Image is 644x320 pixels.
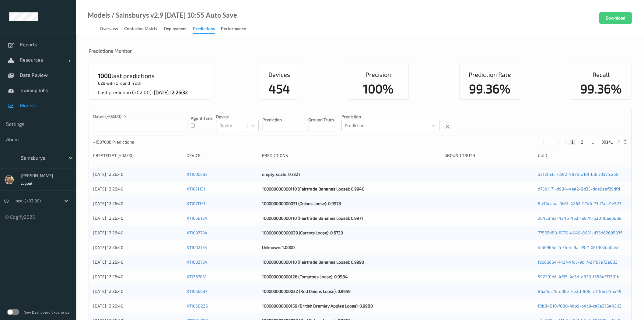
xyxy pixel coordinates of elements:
div: 629 with Ground Truth [98,80,210,95]
a: XTI002734 [187,230,208,235]
div: [DATE] 12:26:32 [154,89,188,95]
div: Last prediction (+02:00): [98,86,210,95]
div: 100000000000031 (Onions Loose): 0.9978 [262,201,341,207]
div: 100000000000110 (Fairtrade Bananas Loose): 0.9971 [262,215,363,221]
div: Created At (+02:00) [93,152,182,158]
div: Predictions [262,152,440,158]
div: [DATE] 12:26:40 [93,259,182,265]
div: uuid [538,152,627,158]
a: 86a4dc7b-e08e-4e2d-90fc-df18bcb4ba49 [538,289,621,294]
div: 100000000000159 (British Bramley Apples Loose): 0.9980 [262,303,373,309]
div: [DATE] 12:26:40 [93,274,182,280]
div: 100% [363,85,394,91]
div: Overview [100,26,118,33]
div: [DATE] 12:26:40 [93,230,182,236]
div: last predictions [98,73,210,80]
div: Predictions [193,26,215,34]
p: ~1507006 Predictions [93,139,139,145]
div: [DATE] 12:26:40 [93,244,182,251]
div: Prediction Rate [469,71,511,77]
a: d75b1171-d984-4aa2-8d35-dde9aef29dfd [538,186,620,191]
a: bfd6963e-1c36-4c9a-99f7-061802da0abb [538,245,620,250]
a: 77555d80-8770-4049-8931-d35d6269503f [538,230,622,235]
a: XTI002734 [187,259,208,265]
div: empty_scale: 0.7327 [262,171,300,177]
div: Devices [268,71,290,77]
button: Download [599,12,632,24]
div: Precision [366,71,391,77]
button: 1 [569,139,576,145]
div: 100000000000029 (Carrots Loose): 0.6730 [262,230,343,236]
p: Agent Time [191,115,213,121]
div: 100000000000110 (Fairtrade Bananas Loose): 0.9990 [262,259,364,265]
p: Ground Truth [308,117,338,123]
button: 2 [579,139,585,145]
a: XTI071131 [187,201,205,206]
div: [DATE] 12:26:40 [93,171,182,177]
div: 100000000000032 (Red Onions Loose): 0.9959 [262,288,351,294]
div: [DATE] 12:26:40 [93,288,182,294]
a: f8b84510-f080-4bb9-b4c9-ca7a275a4303 [538,303,621,308]
a: XTI068236 [187,303,208,308]
button: 30141 [600,139,615,145]
a: 592291d6-4f35-4c5d-a830-f358ef77591b [538,274,619,279]
a: a512f63c-6592-4835-a10f-b8c7057fc258 [538,172,619,177]
a: Predictions [193,25,221,34]
button: ... [589,139,596,145]
a: f9066d64-742f-4fd7-9c17-97f97a73a833 [538,259,618,265]
div: [DATE] 12:26:40 [93,201,182,207]
a: XTI071131 [187,186,205,191]
a: d6453f9a-4a46-4b3f-a874-b301fbaeb80e [538,215,621,221]
a: Overview [100,25,124,33]
a: XTI002734 [187,245,208,250]
a: Performance [221,25,252,33]
div: 454 [268,85,290,91]
div: / Sainsburys v2.9 [DATE] 10:55 Auto Save [110,12,237,18]
a: Models [88,12,110,18]
p: Prediction [262,117,305,123]
div: Confusion matrix [124,26,158,33]
a: XTI068134 [187,215,208,221]
div: Predictions Monitor [89,48,632,54]
div: Performance [221,26,246,33]
a: Deployment [164,25,193,33]
p: Prediction [341,114,439,120]
div: Deployment [164,26,187,33]
div: Recall [593,71,610,77]
div: [DATE] 12:26:40 [93,215,182,221]
a: XTI066637 [187,289,207,294]
div: Device [187,152,258,158]
div: Unknown: 1.0000 [262,244,295,251]
div: 1000 [98,73,111,79]
a: Confusion matrix [124,25,164,33]
div: 100000000000110 (Fairtrade Bananas Loose): 0.9940 [262,186,364,192]
a: XTI000533 [187,172,208,177]
p: dates (+02:00) [93,113,121,119]
div: 99.36% [469,85,510,91]
div: [DATE] 12:26:40 [93,186,182,192]
div: 99.36% [580,85,622,91]
div: Ground Truth [444,152,534,158]
div: 100000000000126 (Tomatoes Loose): 0.9984 [262,274,348,280]
p: Device [216,114,259,120]
a: XTI267031 [187,274,207,279]
div: [DATE] 12:26:40 [93,303,182,309]
a: 8a34ceaa-0b61-4262-9744-73d7ace1e527 [538,201,621,206]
